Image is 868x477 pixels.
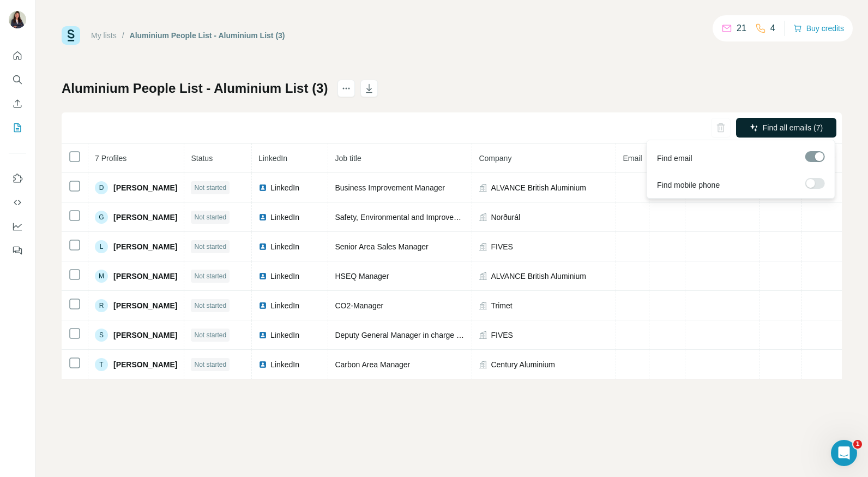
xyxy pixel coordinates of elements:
img: LinkedIn logo [258,331,267,339]
span: LinkedIn [270,212,299,223]
span: [PERSON_NAME] [113,330,177,341]
img: Surfe Logo [62,26,80,45]
span: LinkedIn [270,271,299,282]
span: Senior Area Sales Manager [335,242,428,251]
span: Company [479,154,511,163]
a: My lists [91,31,117,40]
button: Search [9,70,26,90]
p: 4 [770,22,775,35]
span: Find all emails (7) [763,122,823,133]
div: S [95,329,108,342]
span: Not started [194,301,226,311]
span: FIVES [491,330,513,341]
span: Not started [194,330,226,340]
span: Safety, Environmental and Improvements Manager [335,213,507,222]
img: LinkedIn logo [258,360,267,369]
span: FIVES [491,241,513,252]
span: LinkedIn [270,300,299,311]
iframe: Intercom live chat [831,440,857,466]
span: ALVANCE British Aluminium [491,182,586,193]
span: [PERSON_NAME] [113,212,177,223]
span: LinkedIn [258,154,287,163]
span: Century Aluminium [491,359,555,370]
span: Not started [194,212,226,222]
span: 1 [853,440,862,449]
h1: Aluminium People List - Aluminium List (3) [62,80,328,97]
div: Aluminium People List - Aluminium List (3) [130,30,285,41]
span: [PERSON_NAME] [113,300,177,311]
button: Enrich CSV [9,94,26,114]
span: Email [623,154,642,163]
span: Not started [194,242,226,252]
button: actions [337,80,355,97]
button: Quick start [9,46,26,65]
span: LinkedIn [270,241,299,252]
span: Business Improvement Manager [335,183,445,192]
div: G [95,211,108,224]
span: Find mobile phone [657,180,720,190]
button: Find all emails (7) [736,118,836,138]
img: LinkedIn logo [258,213,267,222]
img: LinkedIn logo [258,183,267,192]
img: LinkedIn logo [258,242,267,251]
span: Find email [657,153,692,164]
li: / [122,30,124,41]
span: LinkedIn [270,359,299,370]
div: L [95,240,108,253]
span: Not started [194,360,226,369]
span: [PERSON_NAME] [113,359,177,370]
span: Not started [194,183,226,193]
div: M [95,270,108,283]
span: Trimet [491,300,512,311]
span: Not started [194,271,226,281]
div: T [95,358,108,371]
img: Avatar [9,11,26,28]
span: 7 Profiles [95,154,126,163]
button: Use Surfe API [9,193,26,212]
span: ALVANCE British Aluminium [491,271,586,282]
span: Norðurál [491,212,520,223]
button: Use Surfe on LinkedIn [9,169,26,188]
div: R [95,299,108,312]
span: Status [191,154,213,163]
button: My lists [9,118,26,138]
span: LinkedIn [270,330,299,341]
span: [PERSON_NAME] [113,271,177,282]
span: CO2-Manager [335,301,383,310]
img: LinkedIn logo [258,301,267,310]
span: [PERSON_NAME] [113,241,177,252]
span: Carbon Area Manager [335,360,410,369]
button: Feedback [9,241,26,260]
p: 21 [737,22,746,35]
span: Deputy General Manager in charge of Aluminum Division & Maintenance activities [335,331,611,339]
span: HSEQ Manager [335,272,389,281]
button: Dashboard [9,217,26,236]
span: [PERSON_NAME] [113,182,177,193]
div: D [95,181,108,194]
button: Buy credits [793,21,844,36]
span: Job title [335,154,361,163]
span: LinkedIn [270,182,299,193]
img: LinkedIn logo [258,272,267,281]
